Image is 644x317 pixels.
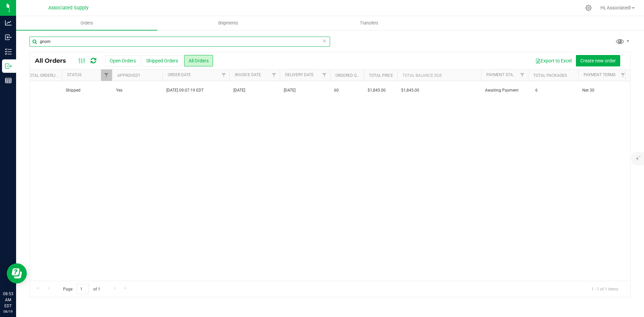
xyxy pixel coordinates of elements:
span: Net 30 [582,87,625,94]
div: Manage settings [584,5,593,11]
a: Shipments [157,16,299,30]
a: Filter [517,69,528,81]
span: Shipped [66,87,108,94]
inline-svg: Inventory [5,48,12,55]
a: Transfers [299,16,440,30]
a: Delivery Date [285,72,314,77]
span: Page of 1 [57,284,106,294]
a: Payment Terms [584,72,615,77]
button: Create new order [576,55,620,66]
a: Approved? [117,73,140,78]
span: Clear [322,37,327,45]
span: Awaiting Payment [485,87,524,94]
button: All Orders [184,55,213,66]
a: Invoice Date [235,72,261,77]
a: Ordered qty [335,73,361,78]
th: Total Balance Due [397,69,481,81]
span: Hi, Associated! [600,5,631,10]
a: Filter [269,69,280,81]
a: Order Date [168,72,191,77]
a: Total Packages [533,73,567,78]
span: Create new order [580,58,616,63]
p: 08/19 [3,309,13,314]
span: $1,845.00 [401,87,419,94]
a: Total Orderlines [27,73,63,78]
iframe: Resource center [7,263,27,283]
span: 60 [334,87,339,94]
span: Yes [116,87,122,94]
p: 08:53 AM EDT [3,291,13,309]
span: Transfers [351,20,387,26]
button: Shipped Orders [142,55,182,66]
span: Orders [71,20,102,26]
inline-svg: Outbound [5,63,12,69]
span: [DATE] [284,87,296,94]
input: Search Order ID, Destination, Customer PO... [30,37,330,47]
inline-svg: Reports [5,77,12,84]
inline-svg: Analytics [5,19,12,26]
a: Payment Status [486,72,520,77]
a: Filter [101,69,112,81]
span: 1 - 1 of 1 items [586,284,624,294]
span: [DATE] [233,87,245,94]
span: Associated Supply [48,5,89,11]
a: Orders [16,16,157,30]
span: Shipments [209,20,247,26]
a: Status [67,72,82,77]
a: Filter [218,69,229,81]
a: Filter [618,69,629,81]
span: 6 [532,86,541,95]
a: Filter [319,69,330,81]
button: Export to Excel [531,55,576,66]
span: $1,845.00 [368,87,386,94]
inline-svg: Inbound [5,34,12,41]
span: [DATE] 09:07:19 EDT [166,87,204,94]
a: Total Price [369,73,393,78]
input: 1 [77,284,89,294]
span: All Orders [35,57,73,64]
button: Open Orders [105,55,140,66]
